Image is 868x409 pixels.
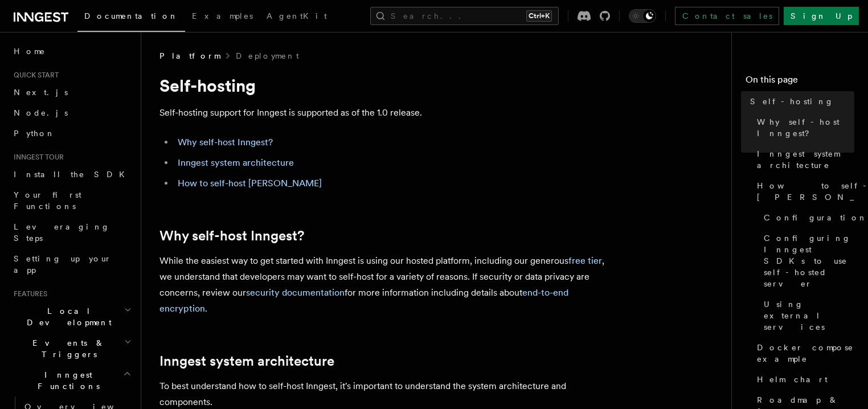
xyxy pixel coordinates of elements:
[568,255,602,266] a: free tier
[9,333,134,365] button: Events & Triggers
[178,137,273,148] a: Why self-host Inngest?
[236,50,299,62] a: Deployment
[757,148,854,171] span: Inngest system architecture
[178,178,322,189] a: How to self-host [PERSON_NAME]
[759,207,854,228] a: Configuration
[192,11,253,21] span: Examples
[9,41,134,62] a: Home
[178,157,294,168] a: Inngest system architecture
[746,73,854,91] h4: On this page
[14,254,112,275] span: Setting up your app
[14,108,68,117] span: Node.js
[159,105,615,121] p: Self-hosting support for Inngest is supported as of the 1.0 release.
[764,232,854,289] span: Configuring Inngest SDKs to use self-hosted server
[757,342,854,365] span: Docker compose example
[759,294,854,337] a: Using external services
[752,112,854,144] a: Why self-host Inngest?
[752,337,854,369] a: Docker compose example
[159,353,334,369] a: Inngest system architecture
[629,9,656,23] button: Toggle dark mode
[84,11,178,21] span: Documentation
[9,103,134,123] a: Node.js
[9,337,124,360] span: Events & Triggers
[675,7,779,25] a: Contact sales
[759,228,854,294] a: Configuring Inngest SDKs to use self-hosted server
[267,11,327,21] span: AgentKit
[159,50,220,62] span: Platform
[9,289,47,298] span: Features
[9,123,134,144] a: Python
[159,228,304,244] a: Why self-host Inngest?
[246,287,345,298] a: security documentation
[752,175,854,207] a: How to self-host [PERSON_NAME]
[9,164,134,185] a: Install the SDK
[9,301,134,333] button: Local Development
[750,96,834,107] span: Self-hosting
[14,88,68,97] span: Next.js
[9,305,124,328] span: Local Development
[752,369,854,390] a: Helm chart
[764,212,867,223] span: Configuration
[526,10,552,22] kbd: Ctrl+K
[77,3,185,32] a: Documentation
[370,7,559,25] button: Search...Ctrl+K
[9,71,59,80] span: Quick start
[9,82,134,103] a: Next.js
[9,365,134,396] button: Inngest Functions
[159,75,615,96] h1: Self-hosting
[14,222,110,243] span: Leveraging Steps
[757,116,854,139] span: Why self-host Inngest?
[9,153,64,162] span: Inngest tour
[752,144,854,175] a: Inngest system architecture
[14,46,46,57] span: Home
[746,91,854,112] a: Self-hosting
[764,298,854,333] span: Using external services
[757,374,828,385] span: Helm chart
[14,170,132,179] span: Install the SDK
[9,185,134,216] a: Your first Functions
[9,369,123,392] span: Inngest Functions
[260,3,334,31] a: AgentKit
[159,253,615,317] p: While the easiest way to get started with Inngest is using our hosted platform, including our gen...
[9,216,134,248] a: Leveraging Steps
[9,248,134,280] a: Setting up your app
[185,3,260,31] a: Examples
[14,129,55,138] span: Python
[784,7,859,25] a: Sign Up
[14,190,81,211] span: Your first Functions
